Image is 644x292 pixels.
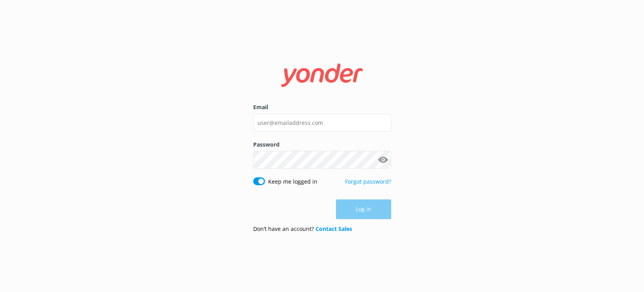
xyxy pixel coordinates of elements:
label: Password [253,140,391,149]
a: Contact Sales [315,225,352,232]
a: Forgot password? [345,178,391,185]
button: Show password [375,152,391,168]
p: Don’t have an account? [253,225,352,233]
input: user@emailaddress.com [253,114,391,132]
label: Email [253,103,391,112]
label: Keep me logged in [268,177,317,186]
